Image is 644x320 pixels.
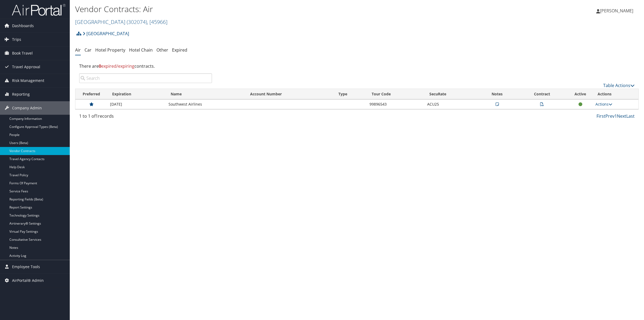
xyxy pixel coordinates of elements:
[603,82,635,88] a: Table Actions
[166,89,245,99] th: Name: activate to sort column ascending
[99,63,134,69] span: expired/expiring
[605,113,614,119] a: Prev
[596,3,639,19] a: [PERSON_NAME]
[245,89,334,99] th: Account Number: activate to sort column ascending
[107,89,166,99] th: Expiration: activate to sort column ascending
[12,19,34,33] span: Dashboards
[75,89,107,99] th: Preferred: activate to sort column ascending
[96,113,98,119] span: 1
[75,3,451,15] h1: Vendor Contracts: Air
[12,60,40,74] span: Travel Approval
[12,274,44,287] span: AirPortal® Admin
[425,89,478,99] th: SecuRate: activate to sort column ascending
[595,102,612,107] a: Actions
[156,47,168,53] a: Other
[517,89,568,99] th: Contract: activate to sort column ascending
[172,47,187,53] a: Expired
[75,59,639,73] div: There are contracts.
[99,63,101,69] strong: 0
[129,47,153,53] a: Hotel Chain
[79,113,212,122] div: 1 to 1 of records
[334,89,367,99] th: Type: activate to sort column ascending
[367,89,425,99] th: Tour Code: activate to sort column ascending
[12,3,65,16] img: airportal-logo.png
[166,99,245,109] td: Southwest Airlines
[12,74,44,87] span: Risk Management
[12,88,30,101] span: Reporting
[12,101,42,115] span: Company Admin
[626,113,635,119] a: Last
[147,18,167,26] span: , [ 45966 ]
[12,46,33,60] span: Book Travel
[614,113,617,119] a: 1
[568,89,593,99] th: Active: activate to sort column ascending
[12,33,21,46] span: Trips
[597,113,605,119] a: First
[107,99,166,109] td: [DATE]
[617,113,626,119] a: Next
[600,8,633,14] span: [PERSON_NAME]
[83,28,129,39] a: [GEOGRAPHIC_DATA]
[425,99,478,109] td: ACU25
[79,73,212,83] input: Search
[593,89,638,99] th: Actions
[12,260,40,274] span: Employee Tools
[127,18,147,26] span: ( 302074 )
[75,18,167,26] a: [GEOGRAPHIC_DATA]
[85,47,92,53] a: Car
[75,47,81,53] a: Air
[95,47,125,53] a: Hotel Property
[367,99,425,109] td: 99896543
[478,89,517,99] th: Notes: activate to sort column ascending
